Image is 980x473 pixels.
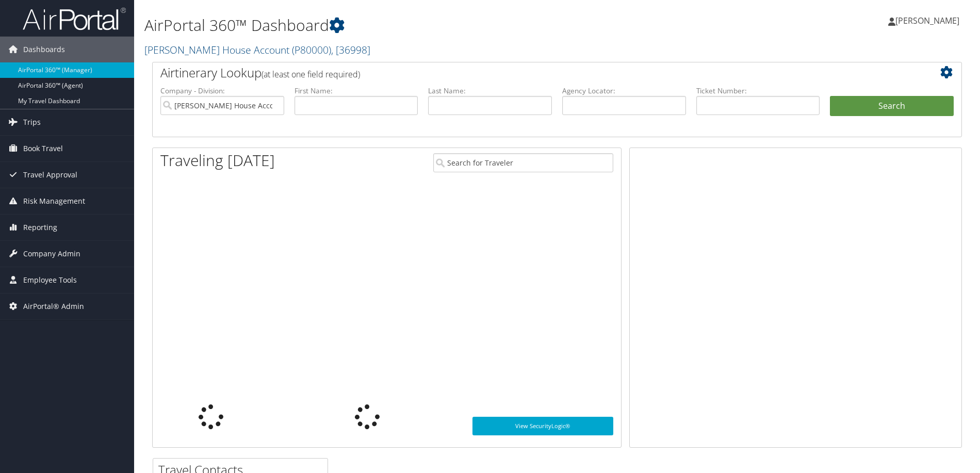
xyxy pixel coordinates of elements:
span: Trips [23,109,41,135]
span: Company Admin [23,241,80,267]
label: Last Name: [428,86,552,96]
span: Risk Management [23,188,85,214]
span: Book Travel [23,136,63,161]
span: (at least one field required) [262,69,360,80]
span: ( P80000 ) [292,43,331,57]
h2: Airtinerary Lookup [160,64,886,81]
a: [PERSON_NAME] [888,5,970,36]
a: View SecurityLogic® [472,417,613,435]
label: Agency Locator: [562,86,686,96]
img: airportal-logo.png [23,7,126,31]
label: Ticket Number: [696,86,820,96]
h1: AirPortal 360™ Dashboard [144,14,695,36]
span: Dashboards [23,37,65,62]
label: First Name: [295,86,418,96]
span: Travel Approval [23,162,77,188]
label: Company - Division: [160,86,284,96]
span: [PERSON_NAME] [895,15,959,26]
span: Employee Tools [23,267,77,293]
input: Search for Traveler [433,153,613,172]
button: Search [830,96,954,117]
h1: Traveling [DATE] [160,150,275,171]
span: , [ 36998 ] [331,43,370,57]
span: Reporting [23,215,57,240]
span: AirPortal® Admin [23,293,84,319]
a: [PERSON_NAME] House Account [144,43,370,57]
